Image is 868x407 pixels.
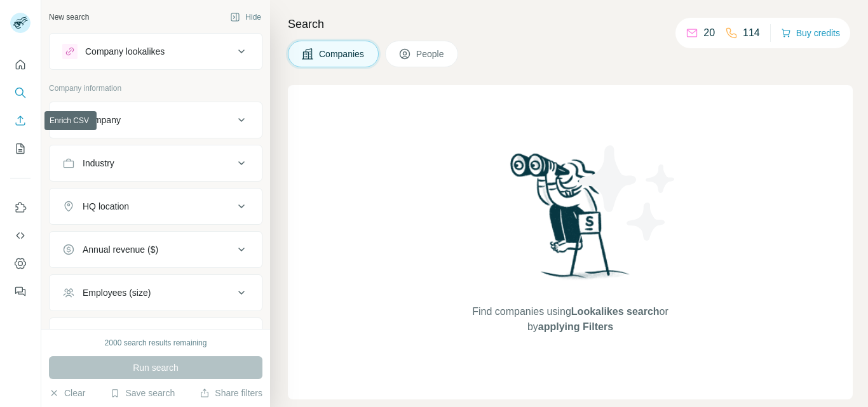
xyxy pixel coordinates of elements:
[288,15,853,33] h4: Search
[50,148,262,178] button: Industry
[50,191,262,222] button: HQ location
[10,109,31,132] button: Enrich CSV
[10,137,31,160] button: My lists
[83,200,129,213] div: HQ location
[50,105,262,135] button: Company
[505,150,637,291] img: Surfe Illustration - Woman searching with binoculars
[49,387,85,399] button: Clear
[50,234,262,265] button: Annual revenue ($)
[10,196,31,219] button: Use Surfe on LinkedIn
[85,45,165,58] div: Company lookalikes
[50,36,262,67] button: Company lookalikes
[10,53,31,76] button: Quick start
[83,157,114,170] div: Industry
[319,48,365,60] span: Companies
[468,304,672,335] span: Find companies using or by
[571,306,660,317] span: Lookalikes search
[50,321,262,351] button: Technologies
[83,243,158,256] div: Annual revenue ($)
[571,136,685,250] img: Surfe Illustration - Stars
[10,224,31,247] button: Use Surfe API
[10,252,31,275] button: Dashboard
[105,337,207,349] div: 2000 search results remaining
[83,286,151,299] div: Employees (size)
[110,387,175,399] button: Save search
[50,277,262,308] button: Employees (size)
[49,83,262,94] p: Company information
[538,321,613,332] span: applying Filters
[49,11,89,23] div: New search
[221,8,270,27] button: Hide
[200,387,262,399] button: Share filters
[10,81,31,104] button: Search
[703,25,715,41] p: 20
[416,48,445,60] span: People
[10,280,31,303] button: Feedback
[83,114,121,126] div: Company
[743,25,760,41] p: 114
[781,24,840,42] button: Buy credits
